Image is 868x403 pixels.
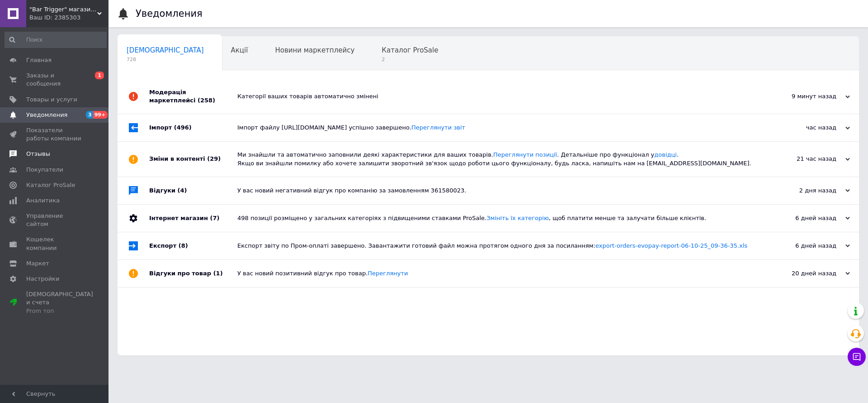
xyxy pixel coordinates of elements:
span: Товары и услуги [26,96,77,104]
div: Експорт звіту по Пром-оплаті завершено. Завантажити готовий файл можна протягом одного дня за пос... [237,242,759,250]
div: 21 час назад [759,155,850,163]
div: Категорії ваших товарів автоматично змінені [237,92,759,101]
span: 728 [127,56,204,63]
a: Змініть їх категорію [486,215,549,221]
span: Уведомления [26,111,67,119]
span: 3 [86,111,93,119]
div: Імпорт [149,114,237,141]
span: "Bar Trigger" магазин барного инвентаря и оборудования [29,5,97,14]
div: час назад [759,124,850,132]
div: Імпорт файлу [URL][DOMAIN_NAME] успішно завершено. [237,124,759,132]
div: Ми знайшли та автоматично заповнили деякі характеристики для ваших товарів. . Детальніше про функ... [237,151,759,167]
span: Показатели работы компании [26,126,84,143]
span: 1 [95,72,104,79]
div: 2 дня назад [759,187,850,195]
span: (29) [207,155,221,162]
h1: Уведомления [136,8,203,19]
div: 20 дней назад [759,269,850,278]
span: [DEMOGRAPHIC_DATA] [127,46,204,54]
a: Переглянути позиції [493,151,557,158]
input: Поиск [5,32,107,48]
div: Модерація маркетплейсі [149,79,237,114]
span: Кошелек компании [26,235,84,252]
span: Каталог ProSale [382,46,438,54]
span: (1) [213,270,223,277]
div: 9 минут назад [759,92,850,101]
div: 6 дней назад [759,214,850,222]
div: Інтернет магазин [149,205,237,232]
span: Управление сайтом [26,212,84,228]
a: Переглянути звіт [411,124,465,131]
div: 498 позиції розміщено у загальних категоріях з підвищеними ставками ProSale. , щоб платити менше ... [237,214,759,222]
div: Відгуки про товар [149,260,237,287]
div: Відгуки [149,177,237,204]
span: Каталог ProSale [26,181,75,189]
span: (258) [198,97,215,104]
span: Акції [231,46,248,54]
div: Prom топ [26,307,93,315]
div: Ваш ID: 2385303 [29,14,108,22]
a: export-orders-evopay-report-06-10-25_09-36-35.xls [595,242,747,249]
span: Главная [26,56,52,64]
span: Новини маркетплейсу [275,46,354,54]
div: Експорт [149,232,237,259]
button: Чат с покупателем [848,348,866,366]
span: Отзывы [26,150,50,158]
a: Переглянути [368,270,408,277]
span: (7) [210,215,219,221]
div: 6 дней назад [759,242,850,250]
span: Покупатели [26,166,63,174]
span: 99+ [93,111,108,119]
span: Маркет [26,259,49,268]
span: [DEMOGRAPHIC_DATA] и счета [26,290,93,315]
a: довідці [654,151,677,158]
span: Заказы и сообщения [26,72,84,88]
span: Аналитика [26,197,60,205]
div: Зміни в контенті [149,142,237,176]
span: Настройки [26,275,59,283]
span: (4) [178,187,187,194]
div: У вас новий негативний відгук про компанію за замовленням 361580023. [237,187,759,195]
span: (8) [179,242,188,249]
span: (496) [174,124,192,131]
span: 2 [382,56,438,63]
div: У вас новий позитивний відгук про товар. [237,269,759,278]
